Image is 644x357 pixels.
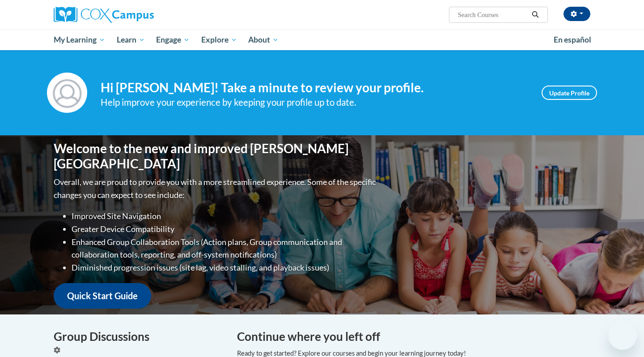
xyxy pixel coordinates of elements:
[54,283,151,309] a: Quick Start Guide
[243,30,285,50] a: About
[72,261,378,274] li: Diminished progression issues (site lag, video stalling, and playback issues)
[608,321,637,350] iframe: Button to launch messaging window
[554,35,591,44] span: En español
[111,30,151,50] a: Learn
[150,30,195,50] a: Engage
[54,141,378,171] h1: Welcome to the new and improved [PERSON_NAME][GEOGRAPHIC_DATA]
[72,236,378,262] li: Enhanced Group Collaboration Tools (Action plans, Group communication and collaboration tools, re...
[156,34,190,45] span: Engage
[117,34,145,45] span: Learn
[542,86,597,100] a: Update Profile
[201,34,237,45] span: Explore
[72,223,378,236] li: Greater Device Compatibility
[195,30,243,50] a: Explore
[54,7,154,23] img: Cox Campus
[101,95,528,110] div: Help improve your experience by keeping your profile up to date.
[529,9,542,20] button: Search
[48,30,111,50] a: My Learning
[101,80,528,95] h4: Hi [PERSON_NAME]! Take a minute to review your profile.
[47,73,87,113] img: Profile Image
[54,328,224,345] h4: Group Discussions
[237,328,590,345] h4: Continue where you left off
[54,7,224,23] a: Cox Campus
[563,7,590,21] button: Account Settings
[248,34,279,45] span: About
[54,176,378,202] p: Overall, we are proud to provide you with a more streamlined experience. Some of the specific cha...
[72,210,378,223] li: Improved Site Navigation
[54,34,105,45] span: My Learning
[40,30,604,50] div: Main menu
[548,30,597,49] a: En español
[457,9,529,20] input: Search Courses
